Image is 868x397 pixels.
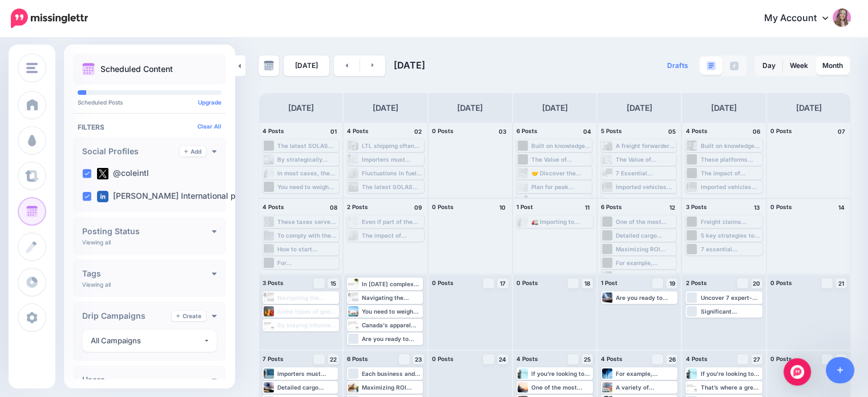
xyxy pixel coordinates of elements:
div: One of the most impactful changes in the IMO framework is the drive toward net-zero greenhouse ga... [616,218,675,225]
span: 22 [330,356,337,362]
div: Plan for peak seasons – Importers should anticipate higher volumes during peak shipping seasons (... [531,183,591,190]
span: 19 [669,280,675,286]
h4: 05 [666,126,677,137]
span: 0 Posts [770,203,792,210]
a: 15 [328,278,339,288]
img: menu.png [26,63,38,73]
a: 23 [413,354,424,364]
div: Significant modifications that cost $5,000 or more will trigger the luxury tax on subject vehicle... [700,308,761,315]
div: Uncover 7 expert-approved packaging practices that can slash your freight risks and keep your del... [700,294,761,301]
span: 0 Posts [432,203,454,210]
span: 0 Posts [432,127,454,134]
h4: 14 [835,202,847,212]
h4: 04 [582,126,593,137]
span: 0 Posts [770,279,792,286]
div: 7 essential packaging practices for freight and logistics: [URL] [700,246,761,252]
span: 23 [415,356,422,362]
div: LTL shipping often utilizes a hub-and-spoke distribution model, which is designed to maximize eff... [362,142,422,149]
span: 2 Posts [685,279,706,286]
div: These platforms leverage technology to simplify the shipping process by providing tools for quoti... [700,156,761,163]
h4: [DATE] [457,101,483,115]
p: Viewing all [82,281,111,288]
p: Scheduled Posts [78,99,221,105]
a: 19 [666,278,677,288]
div: For [DEMOGRAPHIC_DATA] importers, the WCO’s work facilitates consistent, predictable processes th... [277,259,338,266]
span: Drafts [667,62,688,69]
h4: 07 [835,126,847,137]
div: In most cases, the Canada Border Services Agency (CBSA) grants pre-clearance when businesses and ... [277,170,338,177]
h4: [DATE] [288,101,314,115]
span: 27 [753,356,760,362]
button: All Campaigns [82,330,217,352]
div: Freight claims management protects your shipments and minimizes loss. Read more 👉 [URL] [700,218,761,225]
span: 4 Posts [516,355,538,362]
a: 22 [328,354,339,364]
a: Create [172,311,206,321]
div: Importers must ensure that their systems are adjusted to the latest duty and tax rates. Read more... [362,156,422,163]
h4: 08 [328,202,339,212]
span: 1 Post [516,203,533,210]
div: 5 key strategies to ensure supply chain security ▸ [URL] [700,232,761,239]
a: 27 [751,354,762,364]
div: Built on knowledge, trust, and collaboration with the CBP, the ISA program lets importers streaml... [700,142,761,149]
span: 17 [500,280,506,286]
div: Built on knowledge, trust, and collaboration with the CBP, the ISA program lets importers streaml... [531,142,591,149]
h4: 03 [497,126,508,137]
a: 25 [582,354,593,364]
img: calendar-grey-darker.png [264,61,274,71]
p: Viewing all [82,239,111,246]
div: Are you ready to transform your supply chain into a fortress? Learn the essential security strate... [616,294,676,301]
h4: Drip Campaigns [82,312,172,320]
div: The latest SOLAS requirements enhance mooring safety by introducing additional requirements for t... [277,142,338,149]
span: 0 Posts [770,127,792,134]
div: Imported vehicles valued above $100,000 will have luxury tax calculated based on the total custom... [616,183,675,190]
div: The latest SOLAS requirements enhance mooring safety by introducing additional requirements for t... [362,183,422,190]
h4: Social Profiles [82,147,180,155]
a: Drafts [660,55,695,76]
div: A freight forwarder acts as an intermediary between businesses and carriers (such as trucking com... [616,142,675,149]
div: Detailed cargo descriptions help CBSA identify the size, shape, and overall characteristics of th... [616,232,675,239]
span: [DATE] [394,59,425,71]
div: Canada's apparel and textile exporters can leverage tariff preference levels (TPLs) to compete in... [362,322,421,328]
span: 6 Posts [347,355,368,362]
div: A variety of logistical elements and data points must be considered when engaging in load optimiz... [616,384,676,391]
div: The Value of Proactive Management In international trade, delays are often unavoidable, but with ... [616,156,675,163]
h4: [DATE] [627,101,652,115]
span: 20 [753,280,760,286]
div: One of the most impactful changes in the IMO framework is the drive toward net-zero greenhouse ga... [531,384,592,391]
div: Even if part of the cargo is lost or damaged due to GA measures, customs authorities may still re... [362,218,422,225]
div: The impact of climate change on Canadian supply chains ▸ [URL] [362,232,422,239]
div: Detailed cargo descriptions help CBSA identify the size, shape, and overall characteristics of th... [277,384,337,391]
h4: Users [82,376,212,384]
a: Week [783,57,815,75]
span: 4 Posts [685,127,707,134]
a: 26 [666,354,677,364]
a: Month [815,57,850,75]
a: 20 [751,278,762,288]
div: Importers must ensure their classifications align with both tariff and valuation rules to avoid d... [277,370,337,377]
span: 1 Post [601,279,617,286]
div: 7 Essential Packaging Practices for Freight and Logistics. Read more 👉 [URL] [616,170,675,177]
span: 4 Posts [347,127,369,134]
h4: 10 [497,202,508,212]
span: 0 Posts [432,355,454,362]
img: twitter-square.png [97,168,108,179]
h4: 06 [751,126,762,137]
div: To comply with the Lacey Act, importers must exercise due diligence in their supply chains. Learn... [277,232,338,239]
h4: 02 [413,126,424,137]
div: Some types of goods seem like obvious candidates for banned imports, like weapons and counterfeit... [277,308,338,315]
a: 18 [582,278,593,288]
div: You can’t predict how trade regulations will change, or the companies that land on the UFLPA enti... [531,197,591,204]
div: You need to weigh the balance between affordability and protection for cargo insurance to ensure ... [277,183,338,190]
span: 0 Posts [516,279,538,286]
h4: Tags [82,270,212,278]
label: @coleintl [97,168,149,179]
span: 6 Posts [516,127,538,134]
div: These taxes serve several purposes, such as protecting domestic industries, generating government... [277,218,338,225]
h4: [DATE] [373,101,398,115]
span: 4 Posts [685,355,707,362]
div: 🤝 Discover the Benefits of Long-Term Logistics Partnerships! 📦🔍 Read more 👉 [URL] [531,170,591,177]
div: The Value of Proactive Management In international trade, delays are often unavoidable, but with ... [531,156,591,163]
div: By staying informed, adjusting your processes, and ensuring ongoing compliance, you can mitigate ... [277,322,338,328]
div: By strategically combining orders, you can improve the efficiency of logistics operations and sig... [277,156,338,163]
